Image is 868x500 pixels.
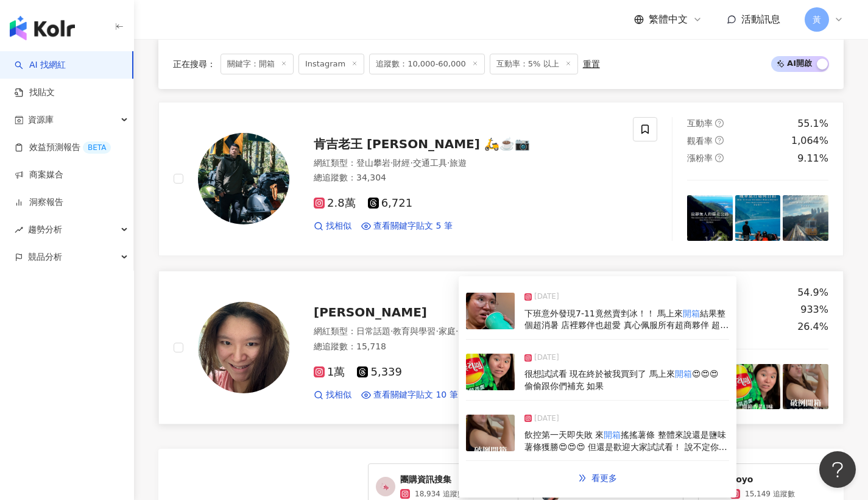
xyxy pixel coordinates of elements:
span: Instagram [298,54,364,74]
span: 漲粉率 [687,153,713,163]
div: 9.11% [797,152,828,165]
span: 找相似 [326,389,351,401]
span: 18,934 追蹤數 [415,488,465,499]
span: · [436,326,438,336]
a: KOL Avatar[PERSON_NAME]網紅類型：日常話題·教育與學習·家庭·美食總追蹤數：15,7181萬5,339找相似查看關鍵字貼文 10 筆互動率question-circle54... [158,271,844,425]
span: · [410,158,412,168]
a: 找貼文 [15,87,55,99]
span: [DATE] [534,352,559,364]
span: question-circle [715,119,724,127]
mark: 開箱 [675,369,692,379]
span: yoyo [730,474,795,486]
span: 飲控第一天即失敗 來 [524,430,604,440]
a: 找相似 [314,389,351,401]
div: 總追蹤數 ： 15,718 [314,341,618,353]
span: · [456,326,458,336]
iframe: Help Scout Beacon - Open [819,451,856,488]
span: 1萬 [314,366,345,379]
span: 查看關鍵字貼文 5 筆 [373,220,453,232]
img: KOL Avatar [198,133,289,224]
div: 網紅類型 ： [314,326,618,338]
a: KOL Avatar團購資訊搜集18,934 追蹤數 [376,474,510,499]
span: 15,149 追蹤數 [745,488,795,499]
span: · [447,158,450,168]
span: 很想試試看 現在終於被我買到了 馬上來 [524,369,675,379]
img: KOL Avatar [376,477,395,496]
span: 互動率 [687,118,713,128]
a: searchAI 找網紅 [15,59,66,71]
a: 查看關鍵字貼文 5 筆 [361,220,453,232]
span: 趨勢分析 [28,216,62,243]
a: KOL Avatar肯吉老王 [PERSON_NAME] 🛵☕️📷網紅類型：登山攀岩·財經·交通工具·旅遊總追蹤數：34,3042.8萬6,721找相似查看關鍵字貼文 5 筆互動率questio... [158,102,844,256]
div: 總追蹤數 ： 34,304 [314,172,618,184]
img: post-image [687,195,733,241]
span: [PERSON_NAME] [314,305,427,320]
span: 追蹤數：10,000-60,000 [369,54,485,74]
span: [DATE] [534,413,559,425]
img: post-image [783,195,828,241]
span: · [390,326,393,336]
mark: 開箱 [604,430,621,440]
span: 肯吉老王 [PERSON_NAME] 🛵☕️📷 [314,137,530,151]
span: 找相似 [326,220,351,232]
span: 教育與學習 [393,326,436,336]
span: 交通工具 [413,158,447,168]
span: 觀看率 [687,136,713,146]
div: 網紅類型 ： [314,157,618,170]
div: 26.4% [797,320,828,334]
span: 黃 [813,13,821,26]
a: 找相似 [314,220,351,232]
a: 查看關鍵字貼文 10 筆 [361,389,458,401]
a: 商案媒合 [15,169,63,181]
img: post-image [466,415,515,451]
span: 結果整個超消暑 店裡夥伴也超愛 真心佩服所有超商夥伴 超級偉大🥹 #美食 # [524,309,729,342]
span: 搖搖薯條 整體來說還是鹽味薯條獲勝😍😍😍 但還是歡迎大家試試看！ 說不定你會喜歡～～ 搖搖薯條 $69 歡迎留言分享心得～😍 # [524,430,727,463]
span: 😍😍😍 偷偷跟你們補充 如果 [524,369,719,391]
div: 重置 [583,59,600,69]
span: 互動率：5% 以上 [490,54,578,74]
span: 財經 [393,158,410,168]
div: 55.1% [797,117,828,130]
span: 繁體中文 [649,13,688,26]
span: 活動訊息 [741,13,780,25]
img: post-image [735,364,781,410]
div: 933% [800,303,828,316]
span: 6,721 [368,197,413,210]
span: · [390,158,393,168]
span: 2.8萬 [314,197,356,210]
img: post-image [466,354,515,390]
img: KOL Avatar [198,302,289,393]
img: logo [10,16,75,40]
a: KOL Avataryoyo15,149 追蹤數 [706,474,841,499]
span: 看更多 [591,473,617,483]
a: 效益預測報告BETA [15,141,111,154]
img: post-image [466,293,515,329]
span: 下班意外發現7-11竟然賣剉冰！！ 馬上來 [524,309,683,318]
span: 競品分析 [28,243,62,271]
span: 正在搜尋 ： [173,59,216,69]
span: 資源庫 [28,106,54,134]
span: question-circle [715,154,724,162]
a: 洞察報告 [15,196,63,209]
span: 登山攀岩 [356,158,390,168]
span: 日常話題 [356,326,390,336]
span: 家庭 [439,326,456,336]
span: 查看關鍵字貼文 10 筆 [373,389,458,401]
span: 關鍵字：開箱 [221,54,294,74]
span: 團購資訊搜集 [400,474,465,486]
img: post-image [783,364,828,410]
a: double-right看更多 [565,466,630,490]
span: [DATE] [534,291,559,303]
span: question-circle [715,136,724,145]
div: 1,064% [791,134,828,148]
mark: 開箱 [683,309,700,318]
span: double-right [578,474,587,482]
span: 5,339 [357,366,402,379]
span: 旅遊 [450,158,467,168]
span: rise [15,226,23,234]
div: 54.9% [797,286,828,299]
img: post-image [735,195,781,241]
